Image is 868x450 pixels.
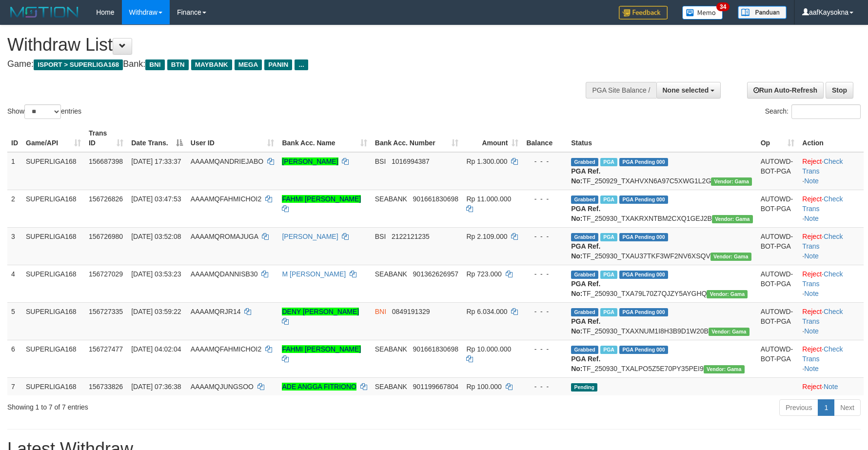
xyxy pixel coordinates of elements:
[802,195,843,213] a: Check Trans
[802,308,843,325] a: Check Trans
[802,270,843,288] a: Check Trans
[804,290,819,297] a: Note
[22,265,85,302] td: SUPERLIGA168
[282,157,338,165] a: [PERSON_NAME]
[757,190,799,227] td: AUTOWD-BOT-PGA
[571,167,600,185] b: PGA Ref. No:
[802,233,843,250] a: Check Trans
[567,265,756,302] td: TF_250930_TXA79L70Z7QJZY5AYGHQ
[131,233,181,240] span: [DATE] 03:52:08
[757,302,799,340] td: AUTOWD-BOT-PGA
[619,233,668,241] span: PGA Pending
[824,383,838,391] a: Note
[571,280,600,297] b: PGA Ref. No:
[571,383,597,391] span: Pending
[567,227,756,265] td: TF_250930_TXAU37TKF3WF2NV6XSQV
[413,195,458,203] span: Copy 901661830698 to clipboard
[567,152,756,190] td: TF_250929_TXAHVXN6A97C5XWG1L2G
[571,242,600,260] b: PGA Ref. No:
[802,345,843,363] a: Check Trans
[798,152,864,190] td: · ·
[707,290,748,298] span: Vendor URL: https://trx31.1velocity.biz
[191,308,241,315] span: AAAAMQRJR14
[798,377,864,395] td: ·
[167,59,189,70] span: BTN
[7,227,22,265] td: 3
[187,124,278,152] th: User ID: activate to sort column ascending
[526,307,563,316] div: - - -
[779,399,818,416] a: Previous
[798,124,864,152] th: Action
[571,233,598,241] span: Grabbed
[571,308,598,316] span: Grabbed
[804,327,819,335] a: Note
[711,177,752,186] span: Vendor URL: https://trx31.1velocity.biz
[7,398,355,412] div: Showing 1 to 7 of 7 entries
[526,157,563,166] div: - - -
[24,104,61,119] select: Showentries
[375,383,407,391] span: SEABANK
[716,2,730,11] span: 34
[375,308,386,315] span: BNI
[131,345,181,353] span: [DATE] 04:02:04
[757,124,799,152] th: Op: activate to sort column ascending
[757,340,799,377] td: AUTOWD-BOT-PGA
[567,302,756,340] td: TF_250930_TXAXNUM1I8H3B9D1W20B
[757,227,799,265] td: AUTOWD-BOT-PGA
[826,82,853,98] a: Stop
[802,157,843,175] a: Check Trans
[802,233,822,240] a: Reject
[526,344,563,354] div: - - -
[278,124,371,152] th: Bank Acc. Name: activate to sort column ascending
[85,124,127,152] th: Trans ID: activate to sort column ascending
[798,340,864,377] td: · ·
[571,346,598,354] span: Grabbed
[804,252,819,260] a: Note
[466,308,507,315] span: Rp 6.034.000
[131,157,181,165] span: [DATE] 17:33:37
[89,345,123,353] span: 156727477
[7,35,569,55] h1: Withdraw List
[798,302,864,340] td: · ·
[571,317,600,335] b: PGA Ref. No:
[191,59,232,70] span: MAYBANK
[89,157,123,165] span: 156687398
[682,6,723,20] img: Button%20Memo.svg
[295,59,308,70] span: ...
[375,195,407,203] span: SEABANK
[7,302,22,340] td: 5
[89,195,123,203] span: 156726826
[131,308,181,315] span: [DATE] 03:59:22
[712,215,753,223] span: Vendor URL: https://trx31.1velocity.biz
[526,232,563,241] div: - - -
[413,270,458,278] span: Copy 901362626957 to clipboard
[466,157,507,165] span: Rp 1.300.000
[282,195,361,203] a: FAHMI [PERSON_NAME]
[22,340,85,377] td: SUPERLIGA168
[7,124,22,152] th: ID
[804,177,819,185] a: Note
[600,271,617,279] span: Marked by aafandaneth
[7,104,81,119] label: Show entries
[7,59,569,69] h4: Game: Bank:
[89,308,123,315] span: 156727335
[191,270,258,278] span: AAAAMQDANNISB30
[765,104,861,119] label: Search:
[791,104,861,119] input: Search:
[798,227,864,265] td: · ·
[802,270,822,278] a: Reject
[131,195,181,203] span: [DATE] 03:47:53
[571,355,600,372] b: PGA Ref. No:
[526,269,563,279] div: - - -
[282,233,338,240] a: [PERSON_NAME]
[466,345,511,353] span: Rp 10.000.000
[798,190,864,227] td: · ·
[798,265,864,302] td: · ·
[834,399,861,416] a: Next
[235,59,262,70] span: MEGA
[466,383,501,391] span: Rp 100.000
[466,233,507,240] span: Rp 2.109.000
[804,215,819,222] a: Note
[145,59,164,70] span: BNI
[127,124,187,152] th: Date Trans.: activate to sort column descending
